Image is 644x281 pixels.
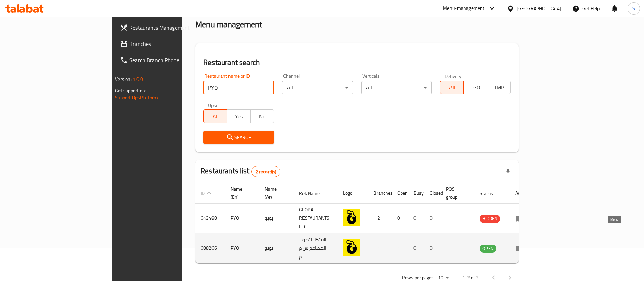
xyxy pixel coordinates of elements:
td: 1 [392,233,408,263]
span: All [206,111,224,121]
span: Name (En) [231,185,251,201]
span: Ref. Name [299,189,329,197]
span: POS group [446,185,466,201]
td: 0 [408,204,424,233]
td: 1 [368,233,392,263]
div: Menu [515,214,528,223]
span: Search [209,133,269,142]
span: OPEN [480,245,496,252]
img: PYO [343,239,360,256]
td: بويو [259,204,294,233]
a: Support.OpsPlatform [115,93,158,102]
td: PYO [225,233,259,263]
span: S [632,5,635,12]
span: Restaurants Management [129,23,214,32]
td: 0 [408,233,424,263]
span: Search Branch Phone [129,56,214,64]
button: No [250,109,274,123]
th: Closed [424,183,441,204]
span: 1.0.0 [133,75,143,84]
div: [GEOGRAPHIC_DATA] [517,5,562,12]
div: Total records count [251,166,281,177]
div: Export file [500,163,516,180]
td: GLOBAL RESTAURANTS LLC [294,204,337,233]
button: All [203,109,227,123]
label: Upsell [208,103,221,107]
table: enhanced table [195,183,533,263]
span: HIDDEN [480,215,500,223]
span: ID [201,189,214,197]
td: 0 [392,204,408,233]
div: All [361,81,432,94]
button: TMP [487,81,511,94]
a: Restaurants Management [114,19,219,36]
td: بويو [259,233,294,263]
td: 0 [424,204,441,233]
div: Menu-management [443,4,485,13]
th: Branches [368,183,392,204]
img: PYO [343,209,360,226]
span: Version: [115,75,132,84]
button: TGO [463,81,487,94]
td: 0 [424,233,441,263]
span: 2 record(s) [252,169,280,175]
td: 2 [368,204,392,233]
div: All [282,81,353,94]
th: Logo [337,183,368,204]
h2: Restaurant search [203,57,511,68]
span: Branches [129,40,214,48]
button: Search [203,131,274,144]
th: Open [392,183,408,204]
a: Search Branch Phone [114,52,219,68]
td: الابتكار لتطوير المطاعم ش م م [294,233,337,263]
h2: Menu management [195,19,262,30]
span: Status [480,189,502,197]
label: Delivery [445,74,462,78]
td: PYO [225,204,259,233]
button: All [440,81,464,94]
span: No [253,111,271,121]
span: All [443,83,461,92]
a: Branches [114,36,219,52]
span: TGO [466,83,484,92]
span: Get support on: [115,86,146,95]
th: Action [510,183,533,204]
span: TMP [490,83,508,92]
span: Yes [230,111,248,121]
h2: Restaurants list [201,166,280,177]
button: Yes [227,109,251,123]
th: Busy [408,183,424,204]
span: Name (Ar) [265,185,286,201]
input: Search for restaurant name or ID.. [203,81,274,94]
